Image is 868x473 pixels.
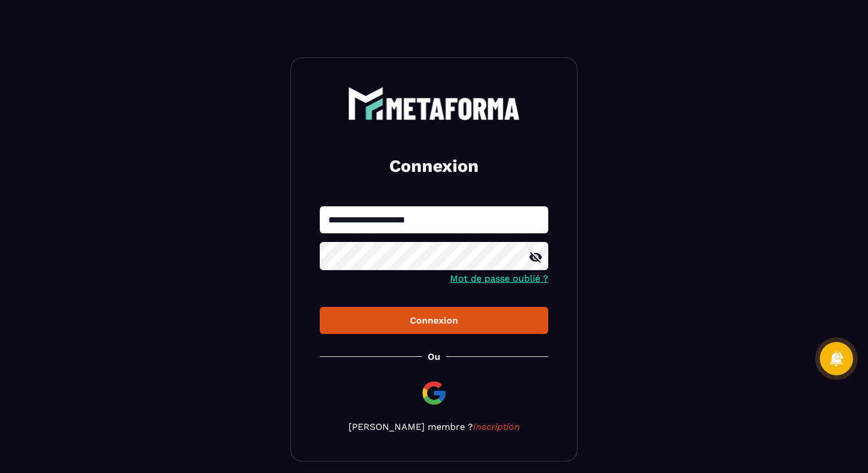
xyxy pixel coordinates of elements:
[420,379,448,407] img: google
[320,421,548,432] p: [PERSON_NAME] membre ?
[334,155,534,178] h2: Connexion
[320,87,548,120] a: logo
[329,315,539,326] div: Connexion
[348,87,520,120] img: logo
[450,273,548,284] a: Mot de passe oublié ?
[428,351,440,362] p: Ou
[473,421,520,432] a: Inscription
[320,307,548,334] button: Connexion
